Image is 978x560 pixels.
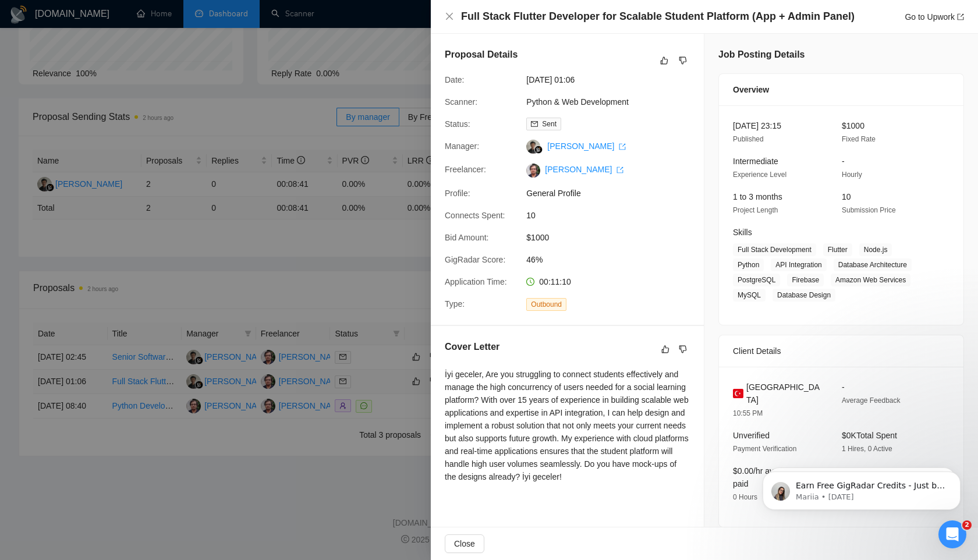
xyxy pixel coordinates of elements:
div: Client Details [733,335,949,367]
span: MySQL [733,289,766,302]
span: Python [733,258,764,271]
span: Flutter [823,243,852,256]
span: 0 Hours [733,493,757,501]
span: Scanner: [445,97,477,107]
span: Payment Verification [733,445,796,453]
span: - [842,382,845,392]
span: Overview [733,83,769,96]
span: 00:11:10 [539,277,571,286]
button: Close [445,534,484,553]
a: [PERSON_NAME] export [547,141,626,151]
span: export [957,13,964,20]
span: Published [733,135,764,143]
span: Date: [445,75,464,84]
span: Profile: [445,189,470,198]
span: Intermediate [733,157,778,166]
span: like [661,345,669,354]
span: 10 [842,192,851,201]
span: 1 Hires, 0 Active [842,445,892,453]
button: dislike [676,342,690,356]
span: mail [531,120,538,127]
span: Hourly [842,171,862,179]
span: Application Time: [445,277,507,286]
span: Skills [733,228,752,237]
span: Sent [542,120,557,128]
a: [PERSON_NAME] export [545,165,623,174]
span: Fixed Rate [842,135,876,143]
span: Project Length [733,206,778,214]
span: Amazon Web Services [831,274,910,286]
span: PostgreSQL [733,274,780,286]
span: 10:55 PM [733,409,763,417]
span: Full Stack Development [733,243,816,256]
span: 10 [526,209,701,222]
span: Unverified [733,431,770,440]
span: GigRadar Score: [445,255,505,264]
span: close [445,12,454,21]
span: Outbound [526,298,566,311]
span: Manager: [445,141,479,151]
span: Bid Amount: [445,233,489,242]
a: Go to Upworkexport [905,12,964,22]
iframe: Intercom live chat [938,520,966,548]
h5: Proposal Details [445,48,518,62]
iframe: Intercom notifications message [745,447,978,529]
span: $0.00/hr avg hourly rate paid [733,466,819,488]
a: Python & Web Development [526,97,629,107]
span: [GEOGRAPHIC_DATA] [746,381,823,406]
button: Close [445,12,454,22]
span: [DATE] 23:15 [733,121,781,130]
span: Database Architecture [834,258,912,271]
div: İyi geceler, Are you struggling to connect students effectively and manage the high concurrency o... [445,368,690,483]
span: 2 [962,520,972,530]
span: - [842,157,845,166]
span: $1000 [526,231,701,244]
span: like [660,56,668,65]
span: clock-circle [526,278,534,286]
span: $1000 [842,121,864,130]
h4: Full Stack Flutter Developer for Scalable Student Platform (App + Admin Panel) [461,9,855,24]
span: $0K Total Spent [842,431,897,440]
span: Firebase [787,274,824,286]
span: Submission Price [842,206,896,214]
span: Average Feedback [842,396,901,405]
h5: Cover Letter [445,340,499,354]
span: General Profile [526,187,701,200]
span: export [619,143,626,150]
span: Freelancer: [445,165,486,174]
span: dislike [679,56,687,65]
button: like [658,342,672,356]
h5: Job Posting Details [718,48,805,62]
img: gigradar-bm.png [534,146,543,154]
span: 1 to 3 months [733,192,782,201]
button: dislike [676,54,690,68]
img: 🇹🇷 [733,387,743,400]
span: dislike [679,345,687,354]
span: Experience Level [733,171,786,179]
button: like [657,54,671,68]
span: Database Design [773,289,835,302]
span: Connects Spent: [445,211,505,220]
span: export [616,166,623,173]
span: Close [454,537,475,550]
img: c1XdKLOyP80VY6pm8ljsbut-L3OB_K1eTQYfV4pjHOA9E2AFW09S7WlbeyGBuSdpXO [526,164,540,178]
span: API Integration [771,258,826,271]
span: Status: [445,119,470,129]
span: Type: [445,299,465,309]
span: Node.js [859,243,892,256]
span: [DATE] 01:06 [526,73,701,86]
span: 46% [526,253,701,266]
